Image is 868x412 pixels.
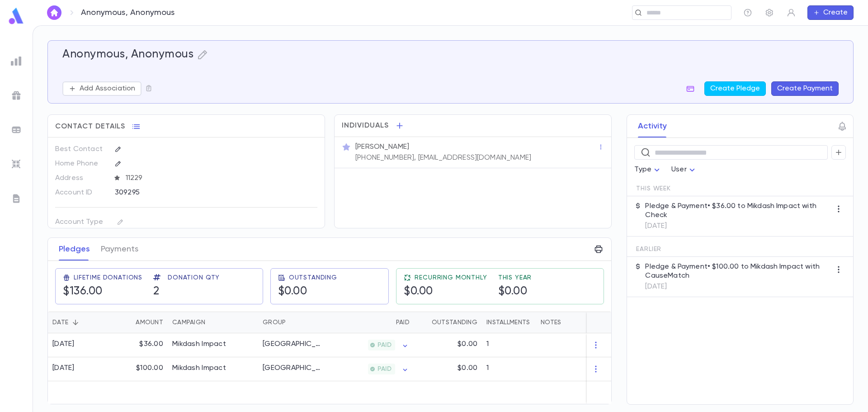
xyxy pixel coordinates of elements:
p: Address [55,171,107,185]
p: Add Association [80,84,135,93]
div: Installments [486,312,530,333]
button: Create Payment [771,81,839,96]
img: home_white.a664292cf8c1dea59945f0da9f25487c.svg [49,9,60,16]
span: PAID [374,341,395,349]
button: Create Pledge [704,81,766,96]
button: Pledges [59,238,90,260]
img: campaigns_grey.99e729a5f7ee94e3726e6486bddda8f1.svg [11,90,22,101]
button: Activity [638,115,667,137]
h5: $0.00 [278,285,307,298]
div: Outstanding [414,312,482,333]
span: This Year [498,274,532,281]
p: [PHONE_NUMBER], [EMAIL_ADDRESS][DOMAIN_NAME] [355,153,531,162]
button: Payments [101,238,138,260]
div: 1 [482,357,536,381]
img: imports_grey.530a8a0e642e233f2baf0ef88e8c9fcb.svg [11,159,22,170]
div: Notes [541,312,561,333]
div: Group [258,312,326,333]
div: Date [52,312,68,333]
div: $36.00 [109,333,168,357]
div: Paid [326,312,414,333]
div: Group [263,312,286,333]
button: Create [807,5,854,20]
p: Home Phone [55,156,107,171]
div: Installments [482,312,536,333]
div: Campaign [172,312,205,333]
div: 309295 [115,185,273,199]
h5: $0.00 [404,285,433,298]
h5: $0.00 [498,285,528,298]
img: letters_grey.7941b92b52307dd3b8a917253454ce1c.svg [11,193,22,204]
p: Account Type [55,215,107,229]
span: Donation Qty [168,274,220,281]
h5: Anonymous, Anonymous [62,48,193,62]
div: Amount [136,312,163,333]
button: Add Association [62,81,142,96]
img: batches_grey.339ca447c9d9533ef1741baa751efc33.svg [11,124,22,135]
span: User [671,166,687,173]
button: Sort [68,315,83,330]
div: Notes [536,312,649,333]
span: Recurring Monthly [415,274,487,281]
img: reports_grey.c525e4749d1bce6a11f5fe2a8de1b229.svg [11,56,22,66]
div: Paid [396,312,410,333]
span: Earlier [636,246,661,253]
span: Contact Details [55,122,125,131]
img: logo [7,7,25,25]
div: Campaign [168,312,258,333]
p: Best Contact [55,142,107,156]
div: User [671,161,698,179]
p: Pledge & Payment • $100.00 to Mikdash Impact with CauseMatch [645,262,831,280]
div: Jerusalem [263,340,321,349]
p: [PERSON_NAME] [355,142,409,152]
span: Outstanding [289,274,337,281]
span: PAID [374,365,395,373]
p: Account ID [55,185,107,200]
p: Anonymous, Anonymous [81,8,175,18]
span: Type [634,166,651,173]
h5: $136.00 [63,285,103,298]
span: Lifetime Donations [74,274,142,281]
div: Mikdash Impact [172,364,226,373]
div: Mikdash Impact [172,340,226,349]
div: Type [634,161,662,179]
p: $0.00 [458,364,477,373]
p: [DATE] [645,222,831,231]
span: This Week [636,185,671,192]
div: [DATE] [52,364,75,373]
h5: 2 [153,285,160,298]
div: 1 [482,333,536,357]
div: Jerusalem [263,364,321,373]
div: Outstanding [432,312,477,333]
div: [DATE] [52,340,75,349]
div: $100.00 [109,357,168,381]
span: 11229 [122,174,318,183]
div: Date [48,312,109,333]
p: [DATE] [645,282,831,291]
span: Individuals [342,121,389,130]
p: Pledge & Payment • $36.00 to Mikdash Impact with Check [645,202,831,220]
p: $0.00 [458,340,477,349]
div: Amount [109,312,168,333]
